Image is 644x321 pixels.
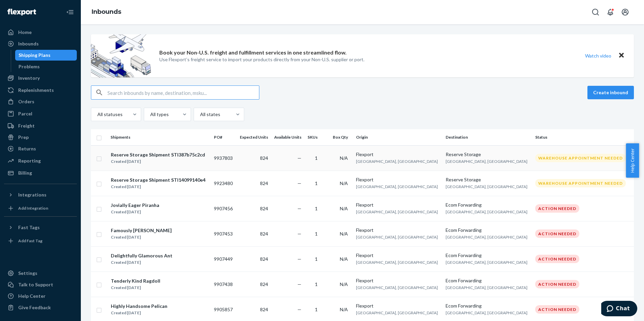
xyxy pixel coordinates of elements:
[199,111,200,118] input: All states
[260,180,268,186] span: 824
[315,281,318,287] span: 1
[159,56,364,63] p: Use Flexport’s freight service to import your products directly from your Non-U.S. supplier or port.
[18,281,53,288] div: Talk to Support
[356,202,440,208] div: Flexport
[211,171,236,196] td: 9923480
[18,29,32,36] div: Home
[446,151,530,158] div: Reserve Storage
[18,205,48,211] div: Add Integration
[111,151,205,158] div: Reserve Storage Shipment STI387b75c2cd
[4,236,77,246] a: Add Fast Tag
[111,278,160,284] div: Tenderly Kind Ragdoll
[92,8,121,15] a: Inbounds
[297,180,301,186] span: —
[356,151,440,158] div: Flexport
[315,155,318,161] span: 1
[19,63,40,70] div: Problems
[4,155,77,166] a: Reporting
[446,235,527,240] span: [GEOGRAPHIC_DATA], [GEOGRAPHIC_DATA]
[340,307,348,312] span: N/A
[356,302,440,309] div: Flexport
[356,227,440,234] div: Flexport
[315,256,318,262] span: 1
[356,235,438,240] span: [GEOGRAPHIC_DATA], [GEOGRAPHIC_DATA]
[111,209,159,215] div: Created [DATE]
[18,40,39,47] div: Inbounds
[18,224,40,231] div: Fast Tags
[535,179,626,187] div: Warehouse Appointment Needed
[356,252,440,259] div: Flexport
[4,291,77,301] a: Help Center
[446,202,530,208] div: Ecom Forwarding
[446,227,530,234] div: Ecom Forwarding
[4,132,77,143] a: Prep
[297,231,301,237] span: —
[446,260,527,265] span: [GEOGRAPHIC_DATA], [GEOGRAPHIC_DATA]
[4,38,77,49] a: Inbounds
[356,209,438,214] span: [GEOGRAPHIC_DATA], [GEOGRAPHIC_DATA]
[111,158,205,165] div: Created [DATE]
[211,129,236,145] th: PO#
[446,252,530,259] div: Ecom Forwarding
[4,96,77,107] a: Orders
[340,256,348,262] span: N/A
[18,191,46,198] div: Integrations
[4,268,77,279] a: Settings
[604,5,617,19] button: Open notifications
[107,86,259,99] input: Search inbounds by name, destination, msku...
[356,310,438,315] span: [GEOGRAPHIC_DATA], [GEOGRAPHIC_DATA]
[18,110,32,117] div: Parcel
[4,27,77,38] a: Home
[211,221,236,246] td: 9907453
[111,234,172,241] div: Created [DATE]
[63,5,77,19] button: Close Navigation
[587,86,634,99] button: Create inbound
[4,189,77,200] button: Integrations
[211,272,236,297] td: 9907438
[535,255,579,263] div: Action Needed
[18,87,54,94] div: Replenishments
[535,280,579,288] div: Action Needed
[535,204,579,213] div: Action Needed
[271,129,304,145] th: Available Units
[111,284,160,291] div: Created [DATE]
[18,134,29,141] div: Prep
[18,293,45,299] div: Help Center
[356,260,438,265] span: [GEOGRAPHIC_DATA], [GEOGRAPHIC_DATA]
[18,170,32,176] div: Billing
[18,304,51,311] div: Give Feedback
[18,157,41,164] div: Reporting
[297,256,301,262] span: —
[535,305,579,314] div: Action Needed
[260,281,268,287] span: 824
[4,85,77,96] a: Replenishments
[356,277,440,284] div: Flexport
[18,270,37,277] div: Settings
[15,61,77,72] a: Problems
[297,281,301,287] span: —
[535,229,579,238] div: Action Needed
[340,281,348,287] span: N/A
[323,129,353,145] th: Box Qty
[18,122,35,129] div: Freight
[589,5,602,19] button: Open Search Box
[340,155,348,161] span: N/A
[315,180,318,186] span: 1
[297,206,301,211] span: —
[4,222,77,233] button: Fast Tags
[617,51,626,61] button: Close
[4,120,77,131] a: Freight
[340,231,348,237] span: N/A
[108,129,211,145] th: Shipments
[4,143,77,154] a: Returns
[297,155,301,161] span: —
[260,307,268,312] span: 824
[446,159,527,164] span: [GEOGRAPHIC_DATA], [GEOGRAPHIC_DATA]
[356,176,440,183] div: Flexport
[260,231,268,237] span: 824
[4,302,77,313] button: Give Feedback
[7,9,36,15] img: Flexport logo
[626,143,639,178] span: Help Center
[353,129,443,145] th: Origin
[446,310,527,315] span: [GEOGRAPHIC_DATA], [GEOGRAPHIC_DATA]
